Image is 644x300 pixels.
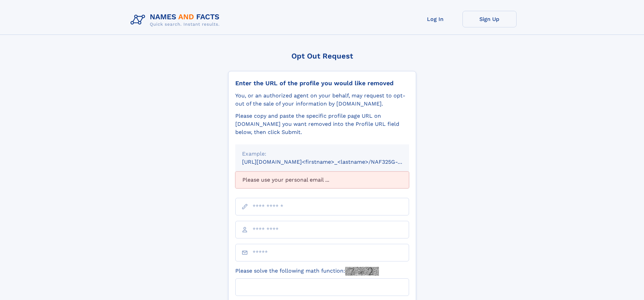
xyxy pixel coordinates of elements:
label: Please solve the following math function: [235,267,379,276]
div: Please copy and paste the specific profile page URL on [DOMAIN_NAME] you want removed into the Pr... [235,112,409,136]
small: [URL][DOMAIN_NAME]<firstname>_<lastname>/NAF325G-xxxxxxxx [242,159,422,165]
div: Please use your personal email ... [235,171,409,188]
a: Log In [408,11,462,27]
div: Enter the URL of the profile you would like removed [235,79,409,87]
a: Sign Up [462,11,517,27]
img: Logo Names and Facts [128,11,225,29]
div: Example: [242,150,402,158]
div: Opt Out Request [228,52,416,60]
div: You, or an authorized agent on your behalf, may request to opt-out of the sale of your informatio... [235,92,409,108]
